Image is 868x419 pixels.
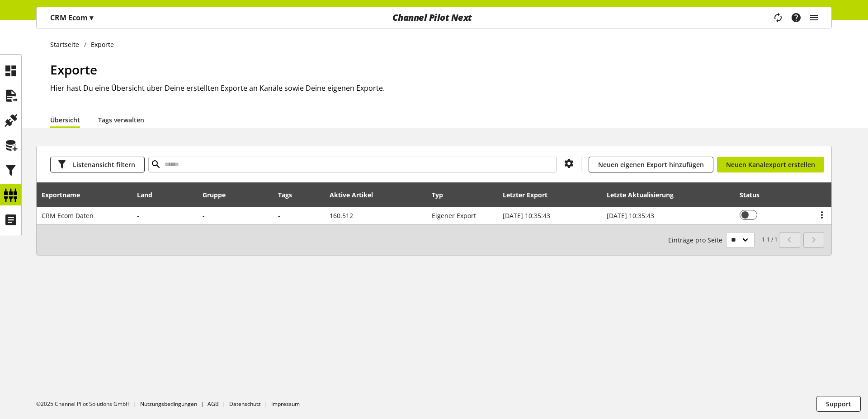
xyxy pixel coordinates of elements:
[607,190,683,200] div: Letzte Aktualisierung
[98,115,144,125] a: Tags verwalten
[740,190,769,200] div: Status
[50,61,97,78] span: Exporte
[432,211,476,220] span: Eigener Export
[607,211,654,220] span: [DATE] 10:35:43
[50,40,84,49] a: Startseite
[50,157,145,172] button: Listenansicht filtern
[229,400,261,408] a: Datenschutz
[137,211,139,220] span: -
[140,400,197,408] a: Nutzungsbedingungen
[726,160,815,169] span: Neuen Kanalexport erstellen
[203,190,235,200] div: Gruppe
[208,400,219,408] a: AGB
[503,190,557,200] div: Letzter Export
[50,12,93,23] p: CRM Ecom
[36,400,140,408] li: ©2025 Channel Pilot Solutions GmbH
[432,190,452,200] div: Typ
[36,7,832,28] nav: main navigation
[330,190,382,200] div: Aktive Artikel
[137,190,161,200] div: Land
[278,211,280,220] span: -
[816,396,861,412] button: Support
[598,160,704,169] span: Neuen eigenen Export hinzufügen
[73,160,135,169] span: Listenansicht filtern
[717,157,824,172] a: Neuen Kanalexport erstellen
[330,211,353,220] span: 160.512
[42,190,89,200] div: Exportname
[50,83,832,93] h2: Hier hast Du eine Übersicht über Deine erstellten Exporte an Kanäle sowie Deine eigenen Exporte.
[503,211,550,220] span: [DATE] 10:35:43
[278,190,292,200] div: Tags
[90,13,93,23] span: ▾
[271,400,300,408] a: Impressum
[50,115,80,125] a: Übersicht
[826,399,851,409] span: Support
[589,157,713,172] a: Neuen eigenen Export hinzufügen
[668,232,778,248] small: 1-1 / 1
[668,235,726,245] span: Einträge pro Seite
[42,211,94,220] span: CRM Ecom Daten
